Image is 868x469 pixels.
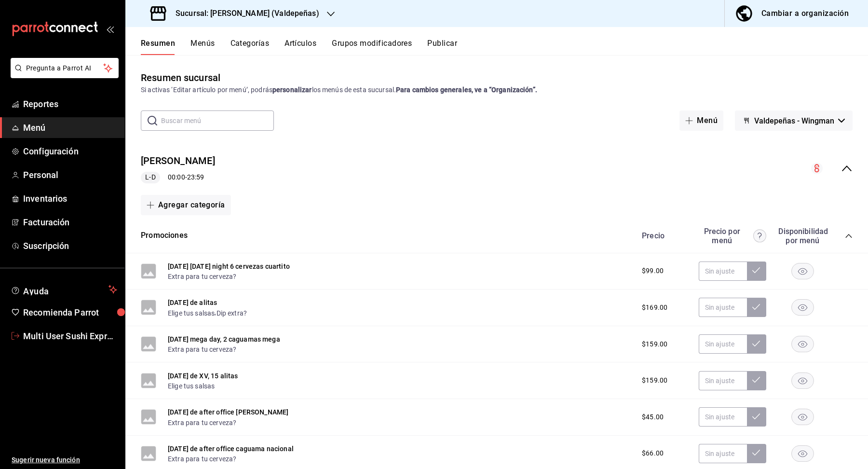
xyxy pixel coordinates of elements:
div: 00:00 - 23:59 [141,172,215,183]
span: $159.00 [642,339,667,349]
button: Agregar categoría [141,195,231,215]
input: Buscar menú [161,111,274,130]
button: Extra para tu cerveza? [168,345,236,354]
span: Ayuda [23,284,105,295]
span: Reportes [23,97,117,110]
div: Disponibilidad por menú [778,227,827,245]
span: Multi User Sushi Express [23,330,117,343]
button: [DATE] de after office [PERSON_NAME] [168,407,288,417]
span: Sugerir nueva función [12,455,117,465]
div: navigation tabs [141,39,868,55]
button: Artículos [285,39,316,55]
button: Elige tus salsas [168,308,215,318]
input: Sin ajuste [699,407,747,427]
span: $45.00 [642,412,664,422]
span: L-D [141,172,159,182]
input: Sin ajuste [699,298,747,317]
button: Pregunta a Parrot AI [11,58,119,78]
button: open_drawer_menu [106,25,114,33]
input: Sin ajuste [699,334,747,354]
button: Menú [679,110,723,131]
div: collapse-menu-row [125,146,868,191]
div: , [168,307,247,317]
strong: Para cambios generales, ve a “Organización”. [396,86,537,94]
button: [PERSON_NAME] [141,154,215,168]
button: Categorías [231,39,270,55]
h3: Sucursal: [PERSON_NAME] (Valdepeñas) [168,8,319,19]
strong: personalizar [272,86,312,94]
button: [DATE] de XV, 15 alitas [168,371,238,381]
input: Sin ajuste [699,444,747,463]
span: Personal [23,168,117,181]
button: Extra para tu cerveza? [168,454,236,464]
span: Suscripción [23,239,117,252]
span: $66.00 [642,448,664,458]
div: Precio por menú [699,227,766,245]
button: [DATE] de alitas [168,298,217,307]
span: $99.00 [642,266,664,276]
div: Si activas ‘Editar artículo por menú’, podrás los menús de esta sucursal. [141,85,853,95]
span: $159.00 [642,375,667,386]
span: Configuración [23,145,117,158]
button: [DATE] mega day, 2 caguamas mega [168,334,280,344]
button: Promociones [141,230,188,241]
input: Sin ajuste [699,371,747,390]
button: collapse-category-row [845,232,853,240]
span: Inventarios [23,192,117,205]
div: Precio [632,231,694,240]
button: Extra para tu cerveza? [168,418,236,428]
button: Menús [190,39,215,55]
a: Pregunta a Parrot AI [7,70,119,80]
span: Facturación [23,216,117,229]
input: Sin ajuste [699,262,747,281]
div: Cambiar a organización [761,7,849,20]
span: Recomienda Parrot [23,306,117,319]
button: Resumen [141,39,175,55]
div: Resumen sucursal [141,70,220,85]
span: $169.00 [642,303,667,313]
button: Dip extra? [217,308,247,318]
span: Valdepeñas - Wingman [754,116,834,125]
button: [DATE] de after office caguama nacional [168,444,294,454]
button: [DATE] [DATE] night 6 cervezas cuartito [168,262,290,271]
button: Elige tus salsas [168,381,215,391]
span: Menú [23,121,117,134]
button: Extra para tu cerveza? [168,272,236,281]
button: Valdepeñas - Wingman [735,110,853,131]
span: Pregunta a Parrot AI [26,63,104,73]
button: Grupos modificadores [332,39,412,55]
button: Publicar [427,39,457,55]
